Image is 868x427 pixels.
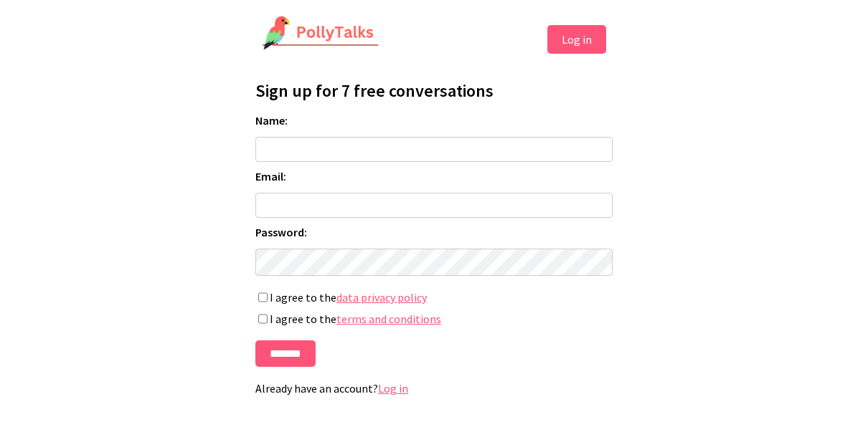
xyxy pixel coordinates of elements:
label: Password: [255,225,613,239]
a: data privacy policy [336,290,427,304]
input: I agree to theterms and conditions [258,314,268,324]
p: Already have an account? [255,381,613,395]
input: I agree to thedata privacy policy [258,292,268,302]
label: I agree to the [255,290,613,304]
h1: Sign up for 7 free conversations [255,80,613,102]
label: Email: [255,169,613,183]
a: Log in [378,381,408,395]
img: PollyTalks Logo [262,16,379,52]
button: Log in [547,25,606,54]
label: I agree to the [255,312,613,326]
label: Name: [255,113,613,128]
a: terms and conditions [336,312,441,326]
